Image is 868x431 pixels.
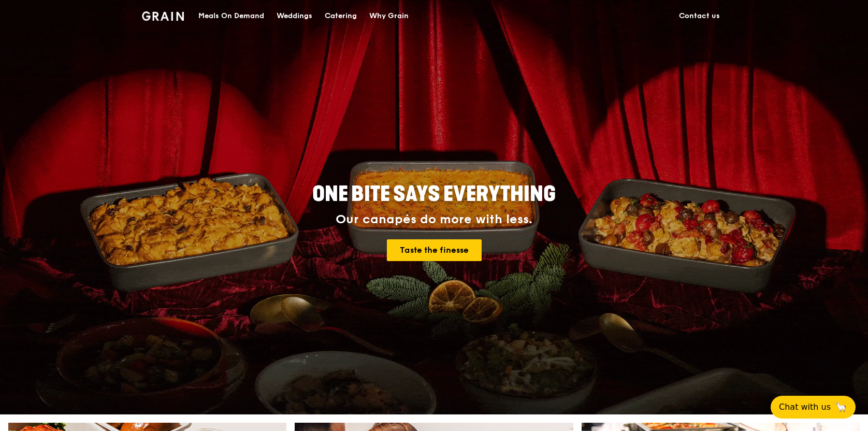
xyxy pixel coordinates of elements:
[835,401,847,413] span: 🦙
[198,1,264,32] div: Meals On Demand
[387,239,482,261] a: Taste the finesse
[270,1,319,32] a: Weddings
[319,1,363,32] a: Catering
[142,11,184,21] img: Grain
[325,1,357,32] div: Catering
[248,212,620,227] div: Our canapés do more with less.
[771,396,856,419] button: Chat with us🦙
[363,1,415,32] a: Why Grain
[369,1,409,32] div: Why Grain
[312,182,556,207] span: ONE BITE SAYS EVERYTHING
[673,1,726,32] a: Contact us
[779,401,831,413] span: Chat with us
[277,1,312,32] div: Weddings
